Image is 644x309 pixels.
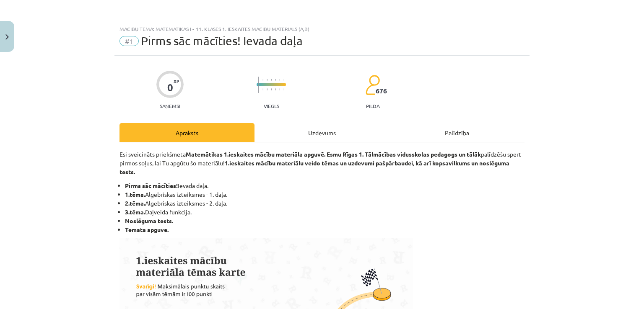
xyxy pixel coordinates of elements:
[125,217,173,224] b: Noslēguma tests.
[141,34,303,48] span: Pirms sāc mācīties! Ievada daļa
[264,103,279,109] p: Viegls
[125,199,525,208] li: Algebriskas izteiksmes - 2. daļa.
[125,182,178,189] b: Pirms sāc mācīties!
[262,79,263,81] img: icon-short-line-57e1e144782c952c97e751825c79c345078a6d821885a25fce030b3d8c18986b.svg
[283,79,284,81] img: icon-short-line-57e1e144782c952c97e751825c79c345078a6d821885a25fce030b3d8c18986b.svg
[376,87,387,95] span: 676
[390,123,525,142] div: Palīdzība
[275,88,276,90] img: icon-short-line-57e1e144782c952c97e751825c79c345078a6d821885a25fce030b3d8c18986b.svg
[167,82,173,93] div: 0
[156,103,184,109] p: Saņemsi
[283,88,284,90] img: icon-short-line-57e1e144782c952c97e751825c79c345078a6d821885a25fce030b3d8c18986b.svg
[119,159,509,175] strong: 1.ieskaites mācību materiālu veido tēmas un uzdevumi pašpārbaudei, kā arī kopsavilkums un noslēgu...
[258,77,259,93] img: icon-long-line-d9ea69661e0d244f92f715978eff75569469978d946b2353a9bb055b3ed8787d.svg
[186,150,481,158] strong: Matemātikas 1.ieskaites mācību materiāla apguvē. Esmu Rīgas 1. Tālmācības vidusskolas pedagogs un...
[262,88,263,90] img: icon-short-line-57e1e144782c952c97e751825c79c345078a6d821885a25fce030b3d8c18986b.svg
[279,88,280,90] img: icon-short-line-57e1e144782c952c97e751825c79c345078a6d821885a25fce030b3d8c18986b.svg
[267,79,267,81] img: icon-short-line-57e1e144782c952c97e751825c79c345078a6d821885a25fce030b3d8c18986b.svg
[366,103,379,109] p: pilda
[125,191,145,198] b: 1.tēma.
[174,79,179,83] span: XP
[275,79,276,81] img: icon-short-line-57e1e144782c952c97e751825c79c345078a6d821885a25fce030b3d8c18986b.svg
[119,123,254,142] div: Apraksts
[125,208,525,216] li: Daļveida funkcija.
[365,75,380,95] img: students-c634bb4e5e11cddfef0936a35e636f08e4e9abd3cc4e673bd6f9a4125e45ecb1.svg
[254,123,390,142] div: Uzdevums
[271,88,272,90] img: icon-short-line-57e1e144782c952c97e751825c79c345078a6d821885a25fce030b3d8c18986b.svg
[119,26,525,32] div: Mācību tēma: Matemātikas i - 11. klases 1. ieskaites mācību materiāls (a,b)
[125,208,145,216] b: 3.tēma.
[119,150,525,176] p: Esi sveicināts priekšmeta palīdzēšu spert pirmos soļus, lai Tu apgūtu šo materiālu!
[119,36,139,46] span: #1
[279,79,280,81] img: icon-short-line-57e1e144782c952c97e751825c79c345078a6d821885a25fce030b3d8c18986b.svg
[267,88,267,90] img: icon-short-line-57e1e144782c952c97e751825c79c345078a6d821885a25fce030b3d8c18986b.svg
[125,199,145,207] b: 2.tēma.
[125,226,169,233] b: Temata apguve.
[5,34,9,40] img: icon-close-lesson-0947bae3869378f0d4975bcd49f059093ad1ed9edebbc8119c70593378902aed.svg
[271,79,272,81] img: icon-short-line-57e1e144782c952c97e751825c79c345078a6d821885a25fce030b3d8c18986b.svg
[125,181,525,190] li: Ievada daļa.
[125,190,525,199] li: Algebriskas izteiksmes - 1. daļa.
